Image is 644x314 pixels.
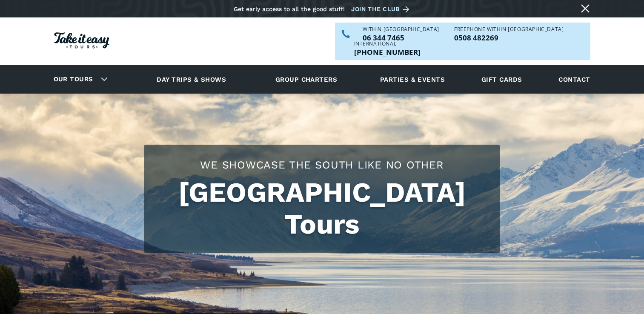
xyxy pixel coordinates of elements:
div: Get early access to all the good stuff! [234,6,345,12]
div: Our tours [43,68,114,91]
a: Close message [578,2,592,15]
a: Call us freephone within NZ on 0508482269 [454,34,564,41]
img: Take it easy Tours logo [54,32,109,49]
a: Call us outside of NZ on +6463447465 [354,49,421,56]
div: International [354,41,421,46]
p: 0508 482269 [454,34,564,41]
p: [PHONE_NUMBER] [354,49,421,56]
div: Freephone WITHIN [GEOGRAPHIC_DATA] [454,27,564,32]
a: Day trips & shows [146,68,237,91]
a: Parties & events [376,68,449,91]
a: Contact [554,68,594,91]
a: Join the club [351,4,412,14]
a: Call us within NZ on 063447465 [363,34,439,41]
div: WITHIN [GEOGRAPHIC_DATA] [363,27,439,32]
h2: We showcase the south like no other [153,157,491,172]
h1: [GEOGRAPHIC_DATA] Tours [153,177,491,240]
p: 06 344 7465 [363,34,439,41]
a: Homepage [54,28,109,55]
a: Our tours [47,69,100,89]
a: Gift cards [477,68,527,91]
a: Group charters [265,68,348,91]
